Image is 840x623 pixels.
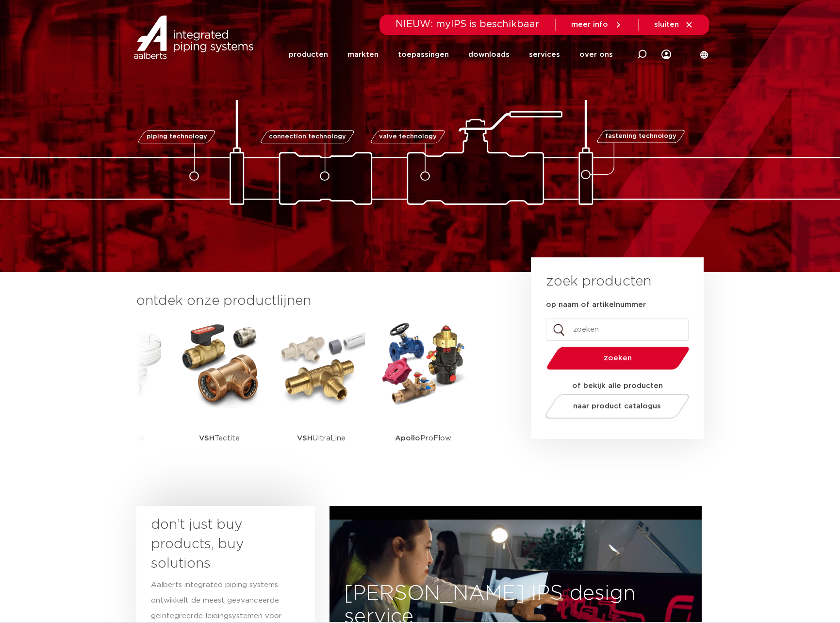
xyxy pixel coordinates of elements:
[147,134,207,140] span: piping technology
[176,320,263,469] a: VSHTectite
[151,515,283,573] h3: don’t just buy products, buy solutions
[572,354,664,362] span: zoeken
[579,36,613,73] a: over ons
[379,134,437,140] span: valve technology
[278,320,365,469] a: VSHUltraLine
[289,36,613,73] nav: Menu
[529,36,560,73] a: services
[546,272,651,291] h3: zoek producten
[571,21,608,28] span: meer info
[297,408,346,469] p: UltraLine
[654,20,693,29] a: sluiten
[199,408,240,469] p: Tectite
[379,320,467,469] a: ApolloProFlow
[395,408,451,469] p: ProFlow
[543,346,693,370] button: zoeken
[572,382,663,389] strong: of bekijk alle producten
[546,319,689,341] input: zoeken
[543,394,692,419] a: naar product catalogus
[468,36,510,73] a: downloads
[571,20,623,29] a: meer info
[546,300,646,310] label: op naam of artikelnummer
[395,19,540,29] span: NIEUW: myIPS is beschikbaar
[573,403,661,410] span: naar product catalogus
[297,435,313,442] strong: VSH
[605,134,676,140] span: fastening technology
[199,435,214,442] strong: VSH
[289,36,328,73] a: producten
[347,36,379,73] a: markten
[136,291,498,311] h3: ontdek onze productlijnen
[268,134,346,140] span: connection technology
[395,435,420,442] strong: Apollo
[654,21,679,28] span: sluiten
[398,36,449,73] a: toepassingen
